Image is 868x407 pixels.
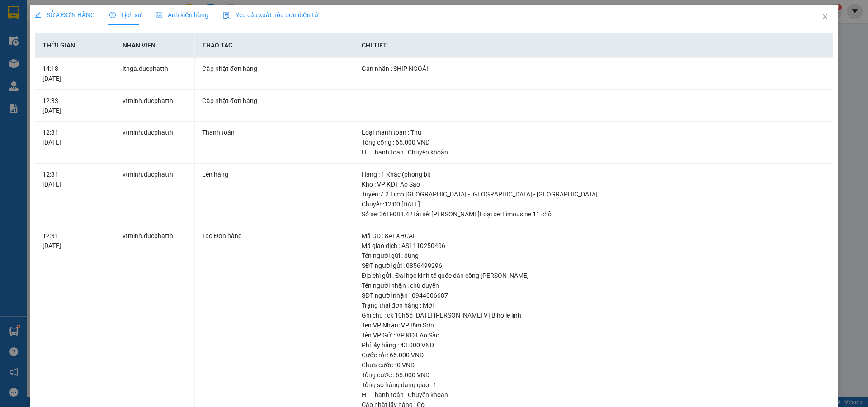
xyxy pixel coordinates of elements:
[362,241,826,251] div: Mã giao dịch : AS1110250406
[821,13,829,20] span: close
[202,231,347,241] div: Tạo Đơn hàng
[362,251,826,261] div: Tên người gửi : dũng
[202,96,347,106] div: Cập nhật đơn hàng
[362,300,826,310] div: Trạng thái đơn hàng : Mới
[362,137,826,147] div: Tổng cộng : 65.000 VND
[362,390,826,400] div: HT Thanh toán : Chuyển khoản
[362,64,826,74] div: Gán nhãn : SHIP NGOÀI
[812,5,838,30] button: Close
[35,33,115,58] th: Thời gian
[362,310,826,320] div: Ghi chú : ck 10h55 [DATE] [PERSON_NAME] VTB ho le linh
[202,64,347,74] div: Cập nhật đơn hàng
[362,147,826,157] div: HT Thanh toán : Chuyển khoản
[362,127,826,137] div: Loại thanh toán : Thu
[115,58,195,90] td: ltnga.ducphatth
[35,11,95,19] span: SỬA ĐƠN HÀNG
[115,33,195,58] th: Nhân viên
[362,320,826,330] div: Tên VP Nhận: VP Bỉm Sơn
[156,12,162,18] span: picture
[354,33,833,58] th: Chi tiết
[362,231,826,241] div: Mã GD : 8ALXHCAI
[195,33,354,58] th: Thao tác
[42,231,107,251] div: 12:31 [DATE]
[115,164,195,225] td: vtminh.ducphatth
[202,127,347,137] div: Thanh toán
[362,271,826,281] div: Địa chỉ gửi : Đại học kinh tế quốc dân cổng [PERSON_NAME]
[362,179,826,189] div: Kho : VP KĐT Ao Sào
[115,122,195,164] td: vtminh.ducphatth
[109,12,116,18] span: clock-circle
[42,127,107,147] div: 12:31 [DATE]
[109,11,142,19] span: Lịch sử
[362,350,826,360] div: Cước rồi : 65.000 VND
[362,189,826,219] div: Tuyến : 7.2 Limo [GEOGRAPHIC_DATA] - [GEOGRAPHIC_DATA] - [GEOGRAPHIC_DATA] Chuyến: 12:00 [DATE] S...
[223,12,230,19] img: icon
[362,169,826,179] div: Hàng : 1 Khác (phong bì)
[42,64,107,84] div: 14:18 [DATE]
[362,360,826,370] div: Chưa cước : 0 VND
[202,169,347,179] div: Lên hàng
[362,281,826,290] div: Tên người nhận : chú duyên
[362,290,826,300] div: SĐT người nhận : 0944006687
[223,11,318,19] span: Yêu cầu xuất hóa đơn điện tử
[362,330,826,340] div: Tên VP Gửi : VP KĐT Ao Sào
[362,370,826,380] div: Tổng cước : 65.000 VND
[362,380,826,390] div: Tổng số hàng đang giao : 1
[42,96,107,116] div: 12:33 [DATE]
[362,340,826,350] div: Phí lấy hàng : 43.000 VND
[35,12,41,18] span: edit
[362,261,826,271] div: SĐT người gửi : 0856499296
[156,11,208,19] span: Ảnh kiện hàng
[115,90,195,122] td: vtminh.ducphatth
[42,169,107,189] div: 12:31 [DATE]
